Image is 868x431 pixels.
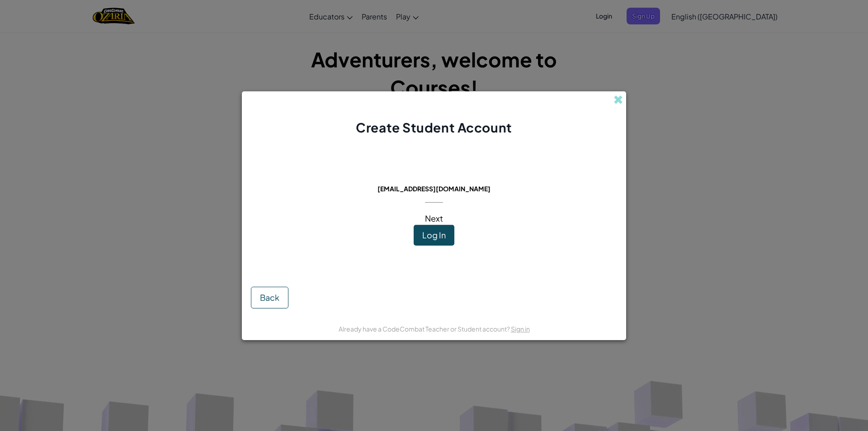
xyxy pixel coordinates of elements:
[414,225,454,246] button: Log In
[422,230,446,240] span: Log In
[425,213,443,223] span: Next
[356,119,512,135] span: Create Student Account
[339,325,511,333] span: Already have a CodeCombat Teacher or Student account?
[251,287,288,308] button: Back
[370,172,498,182] span: This email is already in use:
[511,325,530,333] a: Sign in
[260,292,279,303] span: Back
[377,185,491,193] span: [EMAIL_ADDRESS][DOMAIN_NAME]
